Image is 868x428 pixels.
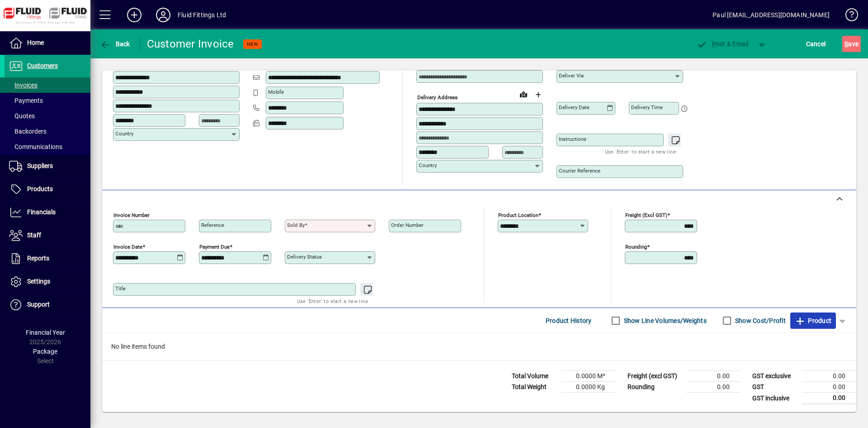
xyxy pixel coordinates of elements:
[149,7,178,23] button: Profile
[27,62,58,69] span: Customers
[9,143,62,150] span: Communications
[802,371,856,382] td: 0.00
[201,222,224,228] mat-label: Reference
[631,104,663,111] mat-label: Delivery time
[113,212,150,218] mat-label: Invoice number
[5,108,90,124] a: Quotes
[102,333,856,361] div: No line items found
[27,162,53,169] span: Suppliers
[712,40,716,48] span: P
[686,382,741,393] td: 0.00
[623,371,686,382] td: Freight (excl GST)
[842,36,861,52] button: Save
[113,244,142,250] mat-label: Invoice date
[27,208,56,216] span: Financials
[5,293,90,316] a: Support
[622,316,707,325] label: Show Line Volumes/Weights
[696,40,749,48] span: ost & Email
[748,393,802,404] td: GST inclusive
[546,313,592,328] span: Product History
[178,8,226,22] div: Fluid Fittings Ltd
[120,7,149,23] button: Add
[625,244,647,250] mat-label: Rounding
[559,72,584,79] mat-label: Deliver via
[790,313,836,329] button: Product
[692,36,753,52] button: Post & Email
[686,371,741,382] td: 0.00
[559,168,600,174] mat-label: Courier Reference
[5,77,90,93] a: Invoices
[5,201,90,224] a: Financials
[297,296,368,306] mat-hint: Use 'Enter' to start a new line
[498,212,538,218] mat-label: Product location
[115,130,133,137] mat-label: Country
[712,8,830,22] div: Paul [EMAIL_ADDRESS][DOMAIN_NAME]
[27,255,49,262] span: Reports
[27,231,41,239] span: Staff
[268,89,284,95] mat-label: Mobile
[5,155,90,178] a: Suppliers
[5,93,90,108] a: Payments
[804,36,828,52] button: Cancel
[147,37,234,51] div: Customer Invoice
[516,87,531,101] a: View on map
[90,36,140,52] app-page-header-button: Back
[839,2,857,31] a: Knowledge Base
[27,301,50,308] span: Support
[9,82,38,89] span: Invoices
[561,382,616,393] td: 0.0000 Kg
[100,40,130,48] span: Back
[9,128,47,135] span: Backorders
[795,313,831,328] span: Product
[802,382,856,393] td: 0.00
[806,37,826,51] span: Cancel
[5,224,90,247] a: Staff
[419,162,437,168] mat-label: Country
[531,87,545,102] button: Choose address
[27,39,44,46] span: Home
[115,285,126,292] mat-label: Title
[98,36,132,52] button: Back
[247,41,258,47] span: NEW
[559,136,586,142] mat-label: Instructions
[287,254,322,260] mat-label: Delivery status
[5,124,90,139] a: Backorders
[5,139,90,154] a: Communications
[748,382,802,393] td: GST
[5,270,90,293] a: Settings
[9,97,43,104] span: Payments
[5,32,90,54] a: Home
[748,371,802,382] td: GST exclusive
[507,382,561,393] td: Total Weight
[391,222,424,228] mat-label: Order number
[542,313,595,329] button: Product History
[227,56,242,70] button: Copy to Delivery address
[287,222,305,228] mat-label: Sold by
[844,37,859,51] span: ave
[507,371,561,382] td: Total Volume
[623,382,686,393] td: Rounding
[27,278,50,285] span: Settings
[802,393,856,404] td: 0.00
[33,348,57,355] span: Package
[561,371,616,382] td: 0.0000 M³
[605,146,676,157] mat-hint: Use 'Enter' to start a new line
[5,247,90,270] a: Reports
[26,329,65,336] span: Financial Year
[625,212,667,218] mat-label: Freight (excl GST)
[733,316,786,325] label: Show Cost/Profit
[199,244,230,250] mat-label: Payment due
[5,178,90,201] a: Products
[9,112,35,120] span: Quotes
[27,185,53,192] span: Products
[559,104,590,111] mat-label: Delivery date
[844,40,848,48] span: S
